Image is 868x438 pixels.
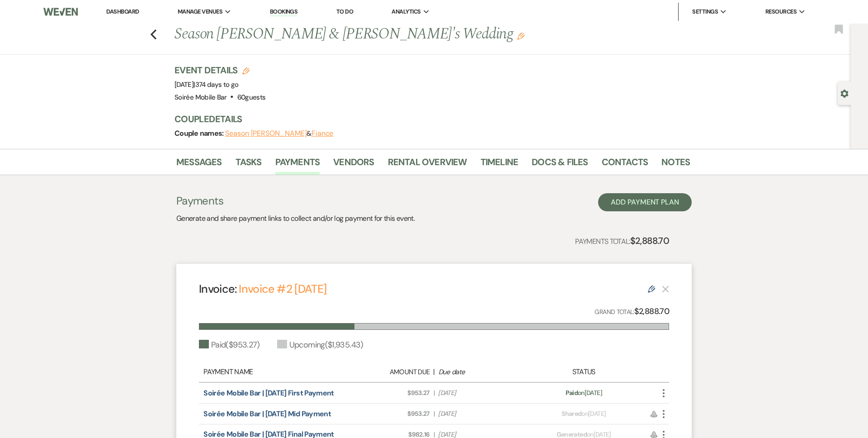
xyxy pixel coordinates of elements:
h3: Payments [176,193,415,209]
h3: Couple Details [175,113,681,125]
span: Paid [566,389,578,397]
span: | [434,388,434,398]
span: Settings [692,7,718,16]
span: $953.27 [347,388,430,398]
img: Weven Logo [43,2,78,21]
div: Paid ( $953.27 ) [199,339,260,351]
span: [DATE] [438,409,521,419]
p: Payments Total: [575,233,669,248]
a: Soirée Mobile Bar | [DATE] Mid Payment [203,409,331,419]
a: To Do [336,8,353,15]
span: Couple names: [175,129,225,138]
p: Grand Total: [594,305,669,318]
h3: Event Details [175,64,265,76]
a: Vendors [333,155,374,175]
span: [DATE] [438,388,521,398]
span: Manage Venues [178,7,222,16]
a: Timeline [481,155,519,175]
a: Messages [176,155,222,175]
div: on [DATE] [526,388,642,398]
button: Open lead details [840,89,849,97]
h4: Invoice: [199,281,326,297]
button: This payment plan cannot be deleted because it contains links that have been paid through Weven’s... [662,285,669,293]
a: Payments [275,155,320,175]
span: Shared [561,409,581,418]
a: Invoice #2 [DATE] [239,281,326,296]
a: Notes [661,155,690,175]
div: Upcoming ( $1,935.43 ) [277,339,363,351]
strong: $2,888.70 [634,306,669,317]
a: Tasks [236,155,262,175]
a: Soirée Mobile Bar | [DATE] First Payment [203,388,334,398]
h1: Season [PERSON_NAME] & [PERSON_NAME]'s Wedding [175,24,580,45]
div: Due date [439,367,522,377]
span: 374 days to go [195,80,239,89]
span: 60 guests [237,93,266,102]
div: Status [526,367,642,377]
span: | [193,80,238,89]
a: Rental Overview [388,155,467,175]
div: | [342,367,526,377]
strong: $2,888.70 [630,235,669,247]
span: $953.27 [347,409,430,419]
a: Docs & Files [532,155,588,175]
span: Resources [765,7,797,16]
span: [DATE] [175,80,239,89]
span: | [434,409,434,419]
span: Analytics [392,7,420,16]
div: on [DATE] [526,409,642,419]
p: Generate and share payment links to collect and/or log payment for this event. [176,213,415,224]
button: Edit [517,32,524,40]
div: Payment Name [203,367,342,377]
span: Soirée Mobile Bar [175,93,226,102]
a: Bookings [270,8,298,16]
span: & [225,129,333,138]
button: Add Payment Plan [598,193,692,211]
div: Amount Due [346,367,429,377]
a: Contacts [602,155,648,175]
button: Fiance [311,130,334,137]
button: Season [PERSON_NAME] [225,130,307,137]
a: Dashboard [106,8,139,15]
